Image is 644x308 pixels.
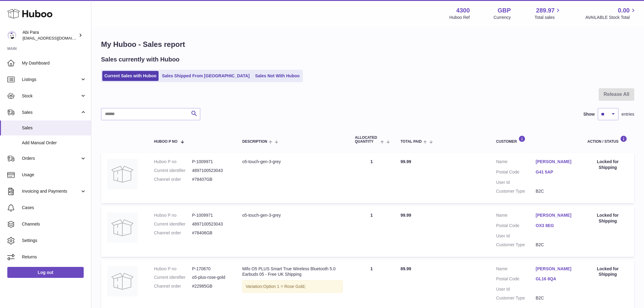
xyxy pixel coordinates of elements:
[496,242,536,248] dt: Customer Type
[496,295,536,301] dt: Customer Type
[192,266,230,272] dd: P-170870
[22,156,80,161] span: Orders
[536,188,575,194] dd: B2C
[536,159,575,165] a: [PERSON_NAME]
[496,159,536,166] dt: Name
[536,223,575,229] a: OX3 8EG
[536,266,575,272] a: [PERSON_NAME]
[242,280,343,293] div: Variation:
[22,205,86,211] span: Cases
[534,15,562,20] span: Total sales
[242,266,343,278] div: Mifo O5 PLUS Smart True Wireless Bluetooth 5.0 Earbuds 05 - Free UK Shipping
[263,284,306,289] span: Option 1 = Rose Gold;
[496,266,536,273] dt: Name
[536,169,575,175] a: G41 5AP
[618,6,630,15] span: 0.00
[107,212,138,243] img: no-photo.jpg
[192,275,230,280] dd: o5-plus-rose-gold
[160,71,252,81] a: Sales Shipped From [GEOGRAPHIC_DATA]
[496,180,536,185] dt: User Id
[536,212,575,218] a: [PERSON_NAME]
[621,111,634,117] span: entries
[253,71,302,81] a: Sales Not With Huboo
[192,159,230,165] dd: P-1009971
[192,177,230,182] dd: #78407GB
[496,212,536,220] dt: Name
[242,140,267,144] span: Description
[536,6,555,15] span: 289.97
[536,295,575,301] dd: B2C
[22,140,86,146] span: Add Manual Order
[585,6,637,20] a: 0.00 AVAILABLE Stock Total
[102,71,159,81] a: Current Sales with Huboo
[349,206,394,257] td: 1
[587,159,628,170] div: Locked for Shipping
[23,30,77,41] div: Abi Para
[496,233,536,239] dt: User Id
[496,286,536,292] dt: User Id
[192,221,230,227] dd: 4897100523043
[154,283,192,289] dt: Channel order
[101,40,634,49] h1: My Huboo - Sales report
[536,276,575,282] a: GL16 8QA
[22,77,80,82] span: Listings
[154,168,192,173] dt: Current identifier
[7,267,84,278] a: Log out
[22,254,86,260] span: Returns
[496,135,575,144] div: Customer
[154,230,192,236] dt: Channel order
[7,31,16,40] img: internalAdmin-4300@internal.huboo.com
[583,111,595,117] label: Show
[22,221,86,227] span: Channels
[154,177,192,182] dt: Channel order
[22,110,80,115] span: Sales
[401,159,411,164] span: 99.99
[587,266,628,278] div: Locked for Shipping
[242,159,343,165] div: o5-touch-gen-3-grey
[401,266,411,271] span: 89.99
[355,136,379,144] span: ALLOCATED Quantity
[587,135,628,144] div: Action / Status
[192,212,230,218] dd: P-1009971
[154,275,192,280] dt: Current identifier
[22,93,80,99] span: Stock
[107,266,138,296] img: no-photo.jpg
[534,6,562,20] a: 289.97 Total sales
[22,172,86,178] span: Usage
[107,159,138,189] img: no-photo.jpg
[587,212,628,224] div: Locked for Shipping
[536,242,575,248] dd: B2C
[496,276,536,283] dt: Postal Code
[456,6,470,15] strong: 4300
[154,140,177,144] span: Huboo P no
[154,212,192,218] dt: Huboo P no
[192,168,230,173] dd: 4897100523043
[22,60,86,66] span: My Dashboard
[242,212,343,218] div: o5-touch-gen-3-grey
[496,188,536,194] dt: Customer Type
[154,266,192,272] dt: Huboo P no
[192,283,230,289] dd: #22985GB
[494,15,511,20] div: Currency
[154,159,192,165] dt: Huboo P no
[22,125,86,131] span: Sales
[496,169,536,177] dt: Postal Code
[585,15,637,20] span: AVAILABLE Stock Total
[401,140,422,144] span: Total paid
[22,188,80,194] span: Invoicing and Payments
[401,213,411,218] span: 99.99
[22,238,86,243] span: Settings
[101,55,180,64] h2: Sales currently with Huboo
[450,15,470,20] div: Huboo Ref
[23,36,89,40] span: [EMAIL_ADDRESS][DOMAIN_NAME]
[349,153,394,203] td: 1
[154,221,192,227] dt: Current identifier
[192,230,230,236] dd: #78406GB
[498,6,511,15] strong: GBP
[496,223,536,230] dt: Postal Code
